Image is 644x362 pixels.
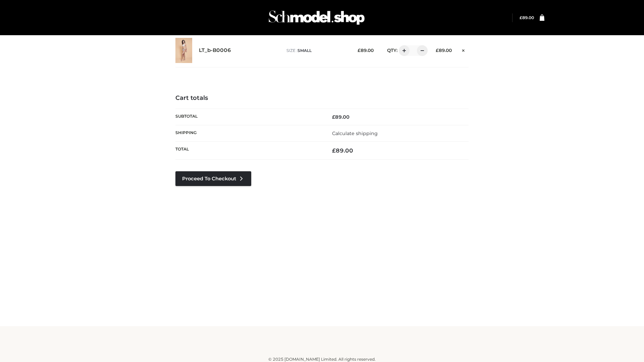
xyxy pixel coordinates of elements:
span: £ [436,48,439,53]
p: size : [286,48,347,54]
bdi: 89.00 [520,15,534,20]
bdi: 89.00 [332,114,350,120]
span: £ [332,114,335,120]
bdi: 89.00 [332,147,353,154]
a: Calculate shipping [332,130,378,136]
th: Total [175,142,322,160]
span: £ [332,147,336,154]
bdi: 89.00 [436,48,452,53]
h4: Cart totals [175,95,469,102]
span: £ [520,15,522,20]
bdi: 89.00 [358,48,374,53]
a: Remove this item [459,45,469,54]
th: Shipping [175,125,322,141]
span: SMALL [298,48,312,53]
a: £89.00 [520,15,534,20]
div: QTY: [380,45,425,56]
th: Subtotal [175,109,322,125]
a: LT_b-B0006 [199,47,231,54]
img: Schmodel Admin 964 [266,4,367,31]
span: £ [358,48,361,53]
a: Proceed to Checkout [175,171,251,186]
